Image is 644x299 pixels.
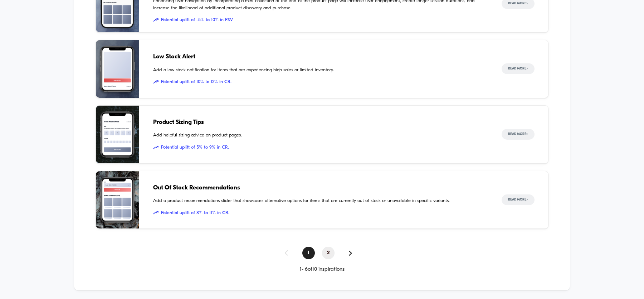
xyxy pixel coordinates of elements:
[153,183,487,193] span: Out Of Stock Recommendations
[502,63,535,74] button: Read More>
[502,194,535,205] button: Read More>
[153,118,487,127] span: Product Sizing Tips
[302,247,315,259] span: 1
[153,16,487,24] span: Potential uplift of -5% to 10% in PSV
[153,132,487,139] span: Add helpful sizing advice on product pages.
[96,266,548,273] div: 1 - 6 of 10 inspirations
[96,40,139,98] img: Add a low stock notification for items that are experiencing high sales or limited inventory.
[153,67,487,74] span: Add a low stock notification for items that are experiencing high sales or limited inventory.
[153,197,487,204] span: Add a product recommendations slider that showcases alternative options for items that are curren...
[96,171,139,229] img: Add a product recommendations slider that showcases alternative options for items that are curren...
[96,106,139,163] img: Add helpful sizing advice on product pages.
[322,247,335,259] span: 2
[153,52,487,62] span: Low Stock Alert
[502,129,535,140] button: Read More>
[153,78,487,86] span: Potential uplift of 10% to 12% in CR.
[153,209,487,217] span: Potential uplift of 8% to 11% in CR.
[153,144,487,151] span: Potential uplift of 5% to 9% in CR.
[349,251,352,256] img: pagination forward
